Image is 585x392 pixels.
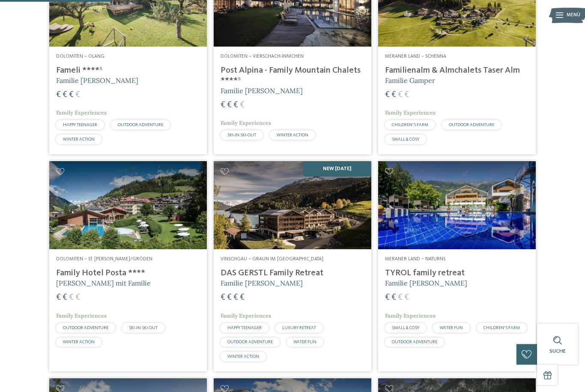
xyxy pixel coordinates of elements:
[440,326,463,330] span: WATER FUN
[56,279,151,287] span: [PERSON_NAME] mit Familie
[385,65,529,76] h4: Familienalm & Almchalets Taser Alm
[56,109,107,116] span: Family Experiences
[227,326,262,330] span: HAPPY TEENAGER
[56,256,152,262] span: Dolomiten – St. [PERSON_NAME]/Gröden
[63,91,67,99] span: €
[385,293,390,302] span: €
[63,137,95,141] span: WINTER ACTION
[69,91,74,99] span: €
[56,268,200,278] h4: Family Hotel Posta ****
[75,293,80,302] span: €
[385,54,446,59] span: Meraner Land – Schenna
[240,101,245,109] span: €
[49,161,207,250] img: Familienhotels gesucht? Hier findet ihr die besten!
[392,123,428,127] span: CHILDREN’S FARM
[391,91,396,99] span: €
[398,91,403,99] span: €
[56,76,138,85] span: Familie [PERSON_NAME]
[385,279,467,287] span: Familie [PERSON_NAME]
[277,133,308,137] span: WINTER ACTION
[282,326,316,330] span: LUXURY RETREAT
[221,279,303,287] span: Familie [PERSON_NAME]
[49,161,207,371] a: Familienhotels gesucht? Hier findet ihr die besten! Dolomiten – St. [PERSON_NAME]/Gröden Family H...
[385,312,436,319] span: Family Experiences
[56,312,107,319] span: Family Experiences
[221,268,364,278] h4: DAS GERSTL Family Retreat
[221,54,304,59] span: Dolomiten – Vierschach-Innichen
[221,256,323,262] span: Vinschgau – Graun im [GEOGRAPHIC_DATA]
[385,268,529,278] h4: TYROL family retreat
[56,293,61,302] span: €
[392,137,419,141] span: SMALL & COSY
[227,133,256,137] span: SKI-IN SKI-OUT
[385,256,445,262] span: Meraner Land – Naturns
[221,293,225,302] span: €
[221,65,364,86] h4: Post Alpina - Family Mountain Chalets ****ˢ
[233,293,238,302] span: €
[385,91,390,99] span: €
[118,123,163,127] span: OUTDOOR ADVENTURE
[392,340,437,344] span: OUTDOOR ADVENTURE
[227,293,232,302] span: €
[392,326,419,330] span: SMALL & COSY
[293,340,316,344] span: WATER FUN
[63,340,95,344] span: WINTER ACTION
[391,293,396,302] span: €
[214,161,371,371] a: Familienhotels gesucht? Hier findet ihr die besten! NEW [DATE] Vinschgau – Graun im [GEOGRAPHIC_D...
[549,348,566,354] span: Suche
[240,293,245,302] span: €
[227,101,232,109] span: €
[449,123,494,127] span: OUTDOOR ADVENTURE
[227,340,273,344] span: OUTDOOR ADVENTURE
[63,293,67,302] span: €
[398,293,403,302] span: €
[129,326,158,330] span: SKI-IN SKI-OUT
[56,91,61,99] span: €
[378,161,536,250] img: Familien Wellness Residence Tyrol ****
[63,123,97,127] span: HAPPY TEENAGER
[221,312,271,319] span: Family Experiences
[227,354,259,359] span: WINTER ACTION
[75,91,80,99] span: €
[221,86,303,95] span: Familie [PERSON_NAME]
[404,293,409,302] span: €
[385,109,436,116] span: Family Experiences
[404,91,409,99] span: €
[56,54,104,59] span: Dolomiten – Olang
[69,293,74,302] span: €
[233,101,238,109] span: €
[63,326,108,330] span: OUTDOOR ADVENTURE
[484,326,520,330] span: CHILDREN’S FARM
[378,161,536,371] a: Familienhotels gesucht? Hier findet ihr die besten! Meraner Land – Naturns TYROL family retreat F...
[214,161,371,250] img: Familienhotels gesucht? Hier findet ihr die besten!
[221,101,225,109] span: €
[385,76,435,85] span: Familie Gamper
[221,119,271,127] span: Family Experiences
